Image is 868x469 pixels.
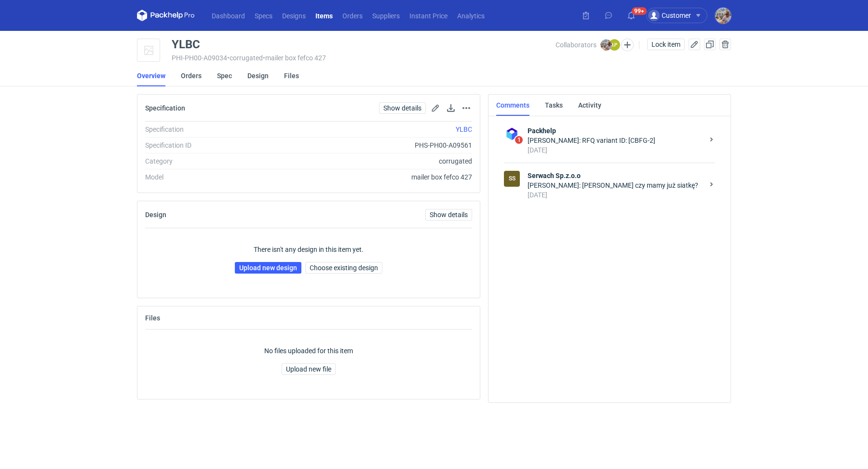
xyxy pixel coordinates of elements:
p: There isn't any design in this item yet. [254,245,364,254]
a: Orders [338,10,367,21]
a: Dashboard [207,10,250,21]
button: 99+ [624,8,639,23]
img: Michał Palasek [715,8,731,24]
div: [PERSON_NAME]: RFQ variant ID: [CBFG-2] [528,136,704,145]
a: Suppliers [367,10,405,21]
button: Edit item [689,39,700,50]
span: 1 [515,136,523,144]
a: Orders [181,65,202,86]
div: YLBC [172,39,200,50]
strong: Serwach Sp.z.o.o [528,171,704,180]
button: Duplicate Item [704,39,716,50]
button: Delete item [719,39,731,50]
a: YLBC [456,125,472,133]
div: Specification [145,124,276,134]
div: Model [145,172,276,182]
a: Items [311,10,338,21]
div: [DATE] [528,190,704,200]
a: Design [247,65,269,86]
button: Customer [646,8,715,23]
span: Choose existing design [310,264,378,271]
span: • mailer box fefco 427 [263,54,326,62]
a: Tasks [545,95,563,116]
div: PHS-PH00-A09561 [276,140,472,150]
img: Michał Palasek [600,39,612,51]
button: Edit collaborators [621,39,634,51]
h2: Specification [145,104,185,112]
a: Specs [250,10,277,21]
button: Choose existing design [305,262,382,274]
div: Customer [648,10,691,21]
img: Packhelp [504,126,520,142]
button: Actions [461,102,472,114]
span: Upload new file [286,366,331,372]
a: Show details [425,209,472,221]
a: Show details [379,102,426,114]
div: [PERSON_NAME]: [PERSON_NAME] czy mamy już siatkę? [528,180,704,190]
div: corrugated [276,156,472,166]
p: No files uploaded for this item [264,346,353,356]
span: • corrugated [227,54,263,62]
figcaption: SS [504,171,520,187]
div: mailer box fefco 427 [276,172,472,182]
a: Activity [578,95,601,116]
button: Download specification [445,102,457,114]
div: Specification ID [145,140,276,150]
a: Spec [217,65,232,86]
button: Upload new file [282,363,336,375]
a: Files [284,65,299,86]
button: Edit spec [430,102,441,114]
div: Serwach Sp.z.o.o [504,171,520,187]
a: Designs [277,10,311,21]
svg: Packhelp Pro [137,10,195,21]
div: PHI-PH00-A09034 [172,54,556,62]
a: Comments [496,95,529,116]
figcaption: ŁP [609,39,620,51]
a: Upload new design [235,262,301,274]
span: Lock item [651,41,680,48]
a: Overview [137,65,165,86]
button: Lock item [647,39,685,50]
div: Category [145,156,276,166]
h2: Files [145,314,160,322]
a: Analytics [452,10,489,21]
strong: Packhelp [528,126,704,136]
a: Instant Price [405,10,452,21]
span: Collaborators [556,41,597,49]
div: [DATE] [528,145,704,155]
h2: Design [145,211,166,219]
